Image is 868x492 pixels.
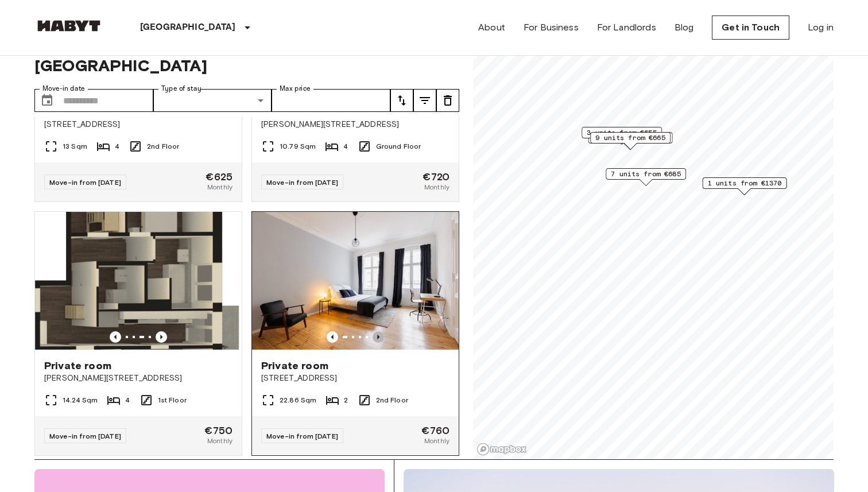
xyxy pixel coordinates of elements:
span: 4 [343,141,348,152]
span: 4 [115,141,119,152]
div: Map marker [606,168,686,186]
canvas: Map [473,22,834,459]
label: Type of stay [161,84,201,94]
span: 9 units from €665 [595,133,665,143]
a: Mapbox logo [476,443,527,456]
label: Max price [280,84,311,94]
span: Move-in from [DATE] [49,178,121,187]
span: 14.24 Sqm [63,395,98,405]
span: €625 [206,172,232,182]
a: Marketing picture of unit DE-01-266-01HPrevious imagePrevious imagePrivate room[STREET_ADDRESS]22... [251,211,459,456]
span: 22.86 Sqm [280,395,316,405]
img: Marketing picture of unit DE-01-266-01H [252,212,459,350]
img: Marketing picture of unit DE-01-09-005-03Q [35,212,242,350]
span: [PERSON_NAME][STREET_ADDRESS] [261,119,449,130]
a: For Landlords [597,21,656,34]
div: Map marker [582,127,662,145]
span: Private room [261,359,328,373]
span: €760 [421,425,449,436]
span: 1 units from €1370 [708,178,782,188]
div: Map marker [590,132,671,150]
span: [PERSON_NAME][STREET_ADDRESS] [44,373,232,384]
div: Map marker [703,177,787,195]
label: Move-in date [42,84,85,94]
button: Previous image [110,331,121,343]
a: About [478,21,505,34]
button: Choose date [36,89,59,112]
span: Move-in from [DATE] [266,432,338,440]
span: 3 units from €655 [587,127,657,138]
button: tune [413,89,436,112]
span: 2 [344,395,348,405]
p: [GEOGRAPHIC_DATA] [140,21,236,34]
span: 2nd Floor [376,395,408,405]
span: 4 [125,395,130,405]
img: Habyt [34,20,103,32]
span: 13 Sqm [63,141,87,152]
span: [STREET_ADDRESS] [261,373,449,384]
div: Map marker [588,132,673,150]
span: Move-in from [DATE] [266,178,338,187]
button: Previous image [373,331,384,343]
a: Blog [675,21,694,34]
button: Previous image [156,331,167,343]
span: €720 [423,172,449,182]
span: 2nd Floor [147,141,179,152]
span: 1st Floor [158,395,187,405]
a: For Business [524,21,579,34]
span: Monthly [424,436,449,446]
span: Move-in from [DATE] [49,432,121,440]
span: Monthly [207,436,232,446]
button: tune [390,89,413,112]
button: tune [436,89,459,112]
span: Monthly [207,182,232,192]
span: 10.79 Sqm [280,141,316,152]
span: Ground Floor [376,141,421,152]
button: Previous image [327,331,338,343]
span: [STREET_ADDRESS] [44,119,232,130]
span: Private rooms and apartments for rent in [GEOGRAPHIC_DATA] [34,36,459,75]
span: 7 units from €685 [611,169,681,179]
span: Monthly [424,182,449,192]
a: Log in [808,21,834,34]
span: €750 [204,425,232,436]
span: Private room [44,359,111,373]
a: Previous imagePrevious imagePrivate room[PERSON_NAME][STREET_ADDRESS]14.24 Sqm41st FloorMove-in f... [34,211,242,456]
a: Get in Touch [712,16,789,40]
